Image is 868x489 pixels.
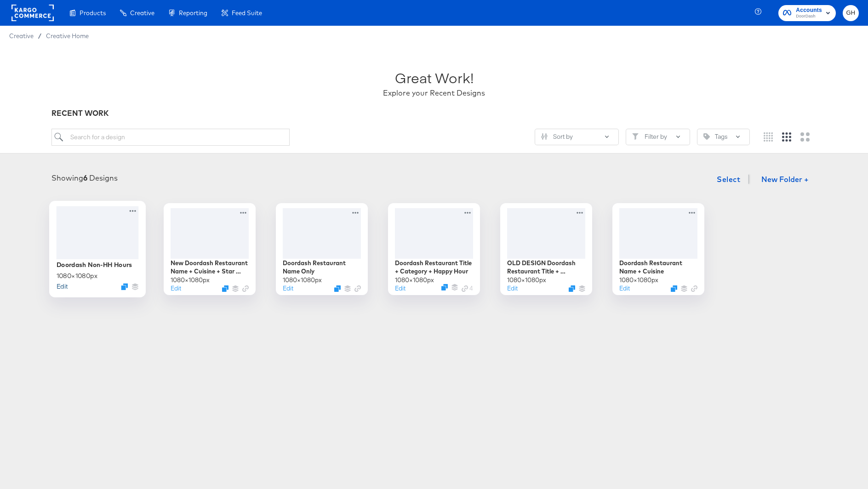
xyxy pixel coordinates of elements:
div: Showing Designs [51,173,118,183]
svg: Tag [703,133,710,140]
svg: Duplicate [671,285,677,292]
svg: Medium grid [782,132,791,142]
svg: Small grid [764,132,773,142]
button: FilterFilter by [626,129,690,145]
input: Search for a design [51,129,290,146]
svg: Link [691,285,697,292]
svg: Sliders [541,133,548,140]
button: GH [843,5,859,21]
div: 1080 × 1080 px [171,276,210,284]
span: Products [80,9,106,17]
svg: Filter [632,133,639,140]
a: Creative Home [46,32,89,40]
div: Doordash Restaurant Title + Category + Happy Hour [395,259,473,276]
button: TagTags [697,129,750,145]
div: Doordash Restaurant Name + Cuisine1080×1080pxEditDuplicate [612,203,704,295]
span: / [34,32,46,40]
div: Doordash Non-HH Hours [57,260,132,269]
svg: Link [354,285,361,292]
span: DoorDash [796,13,822,20]
div: 1080 × 1080 px [507,276,546,284]
div: New Doordash Restaurant Name + Cuisine + Star Rating [171,259,249,276]
div: Doordash Restaurant Name + Cuisine [619,259,697,276]
div: 1080 × 1080 px [57,271,97,280]
svg: Link [462,285,468,292]
span: Creative [130,9,154,17]
svg: Duplicate [441,284,448,290]
svg: Duplicate [334,285,341,292]
button: AccountsDoorDash [778,5,836,21]
svg: Large grid [800,132,810,142]
div: Explore your Recent Designs [383,88,485,98]
button: Edit [57,282,68,290]
svg: Link [242,285,249,292]
div: 1080 × 1080 px [619,276,658,284]
div: 4 [462,284,473,293]
button: SlidersSort by [535,129,619,145]
div: Doordash Restaurant Name Only [283,259,361,276]
button: Edit [619,284,630,293]
span: Select [717,173,740,186]
div: Doordash Restaurant Title + Category + Happy Hour1080×1080pxEditDuplicateLink 4 [388,203,480,295]
div: 1080 × 1080 px [395,276,434,284]
span: Creative [9,32,34,40]
svg: Duplicate [121,283,128,290]
button: Edit [507,284,518,293]
svg: Duplicate [569,285,575,292]
button: Edit [395,284,405,293]
strong: 6 [83,173,87,182]
span: Reporting [179,9,207,17]
span: Accounts [796,6,822,15]
span: Feed Suite [232,9,262,17]
button: Edit [283,284,293,293]
button: New Folder + [754,171,817,189]
div: 1080 × 1080 px [283,276,322,284]
div: OLD DESIGN Doordash Restaurant Title + Category + Star Rating1080×1080pxEditDuplicate [500,203,592,295]
div: New Doordash Restaurant Name + Cuisine + Star Rating1080×1080pxEditDuplicate [164,203,256,295]
button: Select [713,170,744,188]
button: Edit [171,284,181,293]
div: Great Work! [395,68,474,88]
span: GH [846,8,855,18]
svg: Duplicate [222,285,228,292]
div: Doordash Restaurant Name Only1080×1080pxEditDuplicate [276,203,368,295]
div: RECENT WORK [51,108,817,119]
div: OLD DESIGN Doordash Restaurant Title + Category + Star Rating [507,259,585,276]
div: Doordash Non-HH Hours1080×1080pxEditDuplicate [49,201,146,297]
